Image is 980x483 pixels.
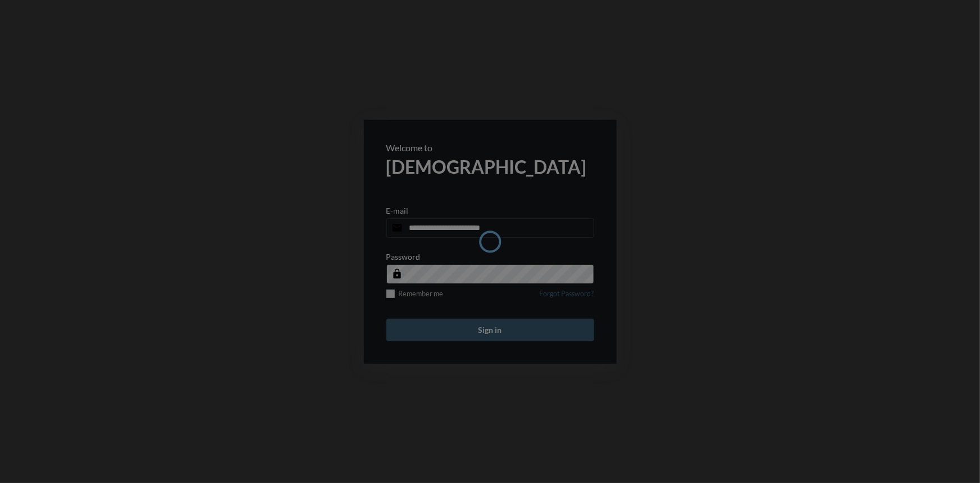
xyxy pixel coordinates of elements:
p: Password [386,252,421,261]
h2: [DEMOGRAPHIC_DATA] [386,156,594,178]
a: Forgot Password? [540,290,594,305]
button: Sign in [386,319,594,341]
label: Remember me [386,290,444,298]
p: Welcome to [386,142,594,153]
p: E-mail [386,206,409,215]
